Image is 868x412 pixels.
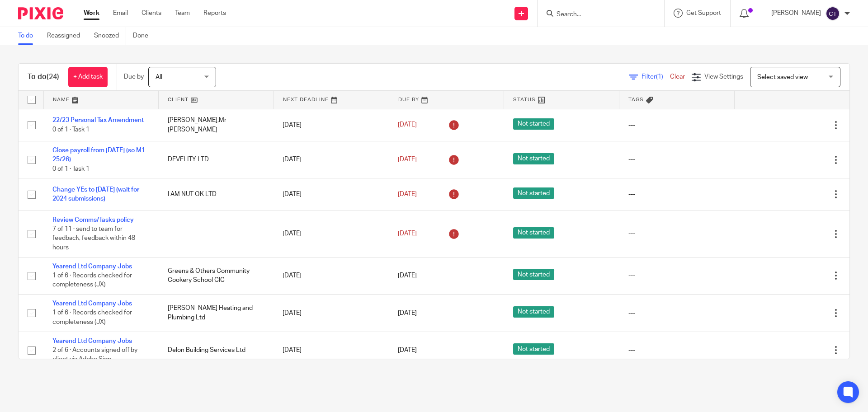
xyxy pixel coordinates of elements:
[274,211,389,257] td: [DATE]
[68,67,108,87] a: + Add task
[513,227,554,239] span: Not started
[642,74,670,80] span: Filter
[156,74,162,80] span: All
[704,74,743,80] span: View Settings
[398,272,417,279] span: [DATE]
[113,9,128,18] a: Email
[159,178,274,211] td: I AM NUT OK LTD
[826,6,840,21] img: svg%3E
[274,109,389,141] td: [DATE]
[159,332,274,369] td: Delon Building Services Ltd
[771,9,821,18] p: [PERSON_NAME]
[757,74,808,80] span: Select saved view
[628,229,726,238] div: ---
[398,156,417,163] span: [DATE]
[513,153,554,164] span: Not started
[628,346,726,355] div: ---
[52,338,132,344] a: Yearend Ltd Company Jobs
[28,72,59,82] h1: To do
[398,310,417,316] span: [DATE]
[159,257,274,294] td: Greens & Others Community Cookery School CIC
[47,73,59,80] span: (24)
[47,27,87,45] a: Reassigned
[513,269,554,280] span: Not started
[656,74,663,80] span: (1)
[52,126,90,133] span: 0 of 1 · Task 1
[52,217,134,223] a: Review Comms/Tasks policy
[142,9,161,18] a: Clients
[628,271,726,280] div: ---
[52,347,137,363] span: 2 of 6 · Accounts signed off by client via Adobe Sign
[52,166,90,172] span: 0 of 1 · Task 1
[628,190,726,199] div: ---
[133,27,155,45] a: Done
[52,187,139,202] a: Change YEs to [DATE] (wait for 2024 submissions)
[52,117,144,123] a: 22/23 Personal Tax Amendment
[52,147,145,163] a: Close payroll from [DATE] (so M1 25/26)
[94,27,126,45] a: Snoozed
[274,257,389,294] td: [DATE]
[175,9,190,18] a: Team
[670,74,685,80] a: Clear
[628,97,644,102] span: Tags
[52,272,132,288] span: 1 of 6 · Records checked for completeness (JX)
[513,118,554,130] span: Not started
[52,263,132,270] a: Yearend Ltd Company Jobs
[513,306,554,318] span: Not started
[398,230,417,237] span: [DATE]
[398,122,417,128] span: [DATE]
[628,309,726,318] div: ---
[398,347,417,353] span: [DATE]
[686,10,721,16] span: Get Support
[274,295,389,332] td: [DATE]
[398,191,417,197] span: [DATE]
[84,9,99,18] a: Work
[274,332,389,369] td: [DATE]
[18,7,63,19] img: Pixie
[513,343,554,355] span: Not started
[159,141,274,178] td: DEVELITY LTD
[628,155,726,164] div: ---
[556,11,637,19] input: Search
[513,187,554,199] span: Not started
[18,27,40,45] a: To do
[52,226,135,251] span: 7 of 11 · send to team for feedback, feedback within 48 hours
[52,300,132,307] a: Yearend Ltd Company Jobs
[124,72,144,81] p: Due by
[628,121,726,130] div: ---
[159,295,274,332] td: [PERSON_NAME] Heating and Plumbing Ltd
[203,9,226,18] a: Reports
[52,310,132,326] span: 1 of 6 · Records checked for completeness (JX)
[159,109,274,141] td: [PERSON_NAME],Mr [PERSON_NAME]
[274,178,389,211] td: [DATE]
[274,141,389,178] td: [DATE]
